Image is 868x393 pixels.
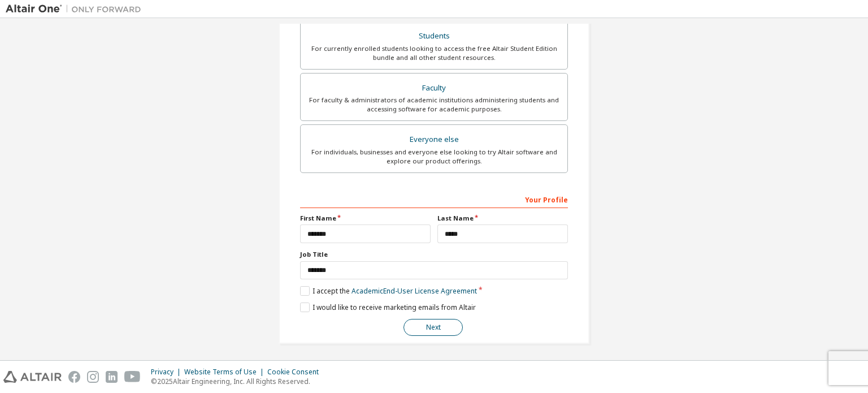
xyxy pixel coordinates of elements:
[307,44,561,62] div: For currently enrolled students looking to access the free Altair Student Edition bundle and all ...
[403,319,463,336] button: Next
[300,190,568,208] div: Your Profile
[300,250,568,259] label: Job Title
[307,96,561,114] div: For faculty & administrators of academic institutions administering students and accessing softwa...
[3,371,62,383] img: altair_logo.svg
[351,286,477,296] a: Academic End-User License Agreement
[307,80,561,96] div: Faculty
[437,214,568,223] label: Last Name
[300,303,476,312] label: I would like to receive marketing emails from Altair
[307,148,561,166] div: For individuals, businesses and everyone else looking to try Altair software and explore our prod...
[300,214,431,223] label: First Name
[267,368,325,377] div: Cookie Consent
[151,368,184,377] div: Privacy
[124,371,141,383] img: youtube.svg
[307,132,561,148] div: Everyone else
[106,371,118,383] img: linkedin.svg
[300,286,477,296] label: I accept the
[6,3,147,15] img: Altair One
[87,371,99,383] img: instagram.svg
[151,377,325,386] p: © 2025 Altair Engineering, Inc. All Rights Reserved.
[307,28,561,44] div: Students
[184,368,267,377] div: Website Terms of Use
[68,371,80,383] img: facebook.svg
